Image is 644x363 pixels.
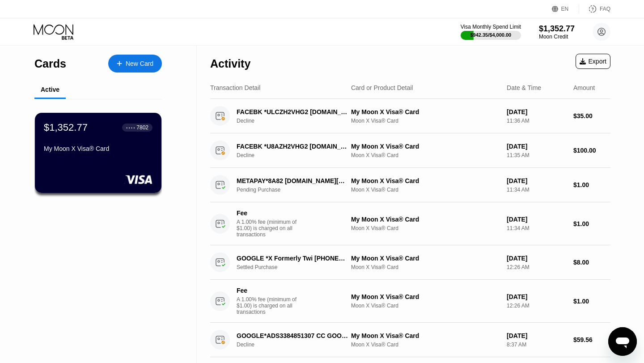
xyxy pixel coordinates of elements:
[507,143,566,150] div: [DATE]
[351,187,500,193] div: Moon X Visa® Card
[44,122,88,133] div: $1,352.77
[507,264,566,270] div: 12:26 AM
[210,133,610,168] div: FACEBK *U8AZH2VHG2 [DOMAIN_NAME][URL] IEDeclineMy Moon X Visa® CardMoon X Visa® Card[DATE]11:35 A...
[351,84,413,91] div: Card or Product Detail
[210,99,610,133] div: FACEBK *ULCZH2VHG2 [DOMAIN_NAME][URL] IEDeclineMy Moon X Visa® CardMoon X Visa® Card[DATE]11:36 A...
[507,342,566,348] div: 8:37 AM
[539,24,575,40] div: $1,352.77Moon Credit
[237,118,357,124] div: Decline
[600,6,610,12] div: FAQ
[573,259,610,266] div: $8.00
[579,4,610,13] div: FAQ
[237,187,357,193] div: Pending Purchase
[126,60,153,68] div: New Card
[576,54,610,69] div: Export
[351,143,500,150] div: My Moon X Visa® Card
[108,55,162,73] div: New Card
[507,255,566,262] div: [DATE]
[573,220,610,227] div: $1.00
[461,24,521,40] div: Visa Monthly Spend Limit$942.35/$4,000.00
[351,152,500,158] div: Moon X Visa® Card
[608,327,637,356] iframe: Button to launch messaging window
[351,255,500,262] div: My Moon X Visa® Card
[351,342,500,348] div: Moon X Visa® Card
[237,332,348,339] div: GOOGLE*ADS3384851307 CC GOOGLE.COMIE
[41,86,59,93] div: Active
[573,336,610,343] div: $59.56
[561,6,569,12] div: EN
[237,255,348,262] div: GOOGLE *X Formerly Twi [PHONE_NUMBER] US
[237,287,299,294] div: Fee
[507,152,566,158] div: 11:35 AM
[210,280,610,323] div: FeeA 1.00% fee (minimum of $1.00) is charged on all transactionsMy Moon X Visa® CardMoon X Visa® ...
[210,323,610,357] div: GOOGLE*ADS3384851307 CC GOOGLE.COMIEDeclineMy Moon X Visa® CardMoon X Visa® Card[DATE]8:37 AM$59.56
[237,108,348,115] div: FACEBK *ULCZH2VHG2 [DOMAIN_NAME][URL] IE
[44,145,153,152] div: My Moon X Visa® Card
[351,177,500,184] div: My Moon X Visa® Card
[580,58,606,65] div: Export
[552,4,579,13] div: EN
[470,32,511,38] div: $942.35 / $4,000.00
[351,264,500,270] div: Moon X Visa® Card
[210,84,260,91] div: Transaction Detail
[237,143,348,150] div: FACEBK *U8AZH2VHG2 [DOMAIN_NAME][URL] IE
[507,303,566,309] div: 12:26 AM
[573,84,595,91] div: Amount
[351,225,500,231] div: Moon X Visa® Card
[351,332,500,339] div: My Moon X Visa® Card
[507,118,566,124] div: 11:36 AM
[507,332,566,339] div: [DATE]
[573,112,610,120] div: $35.00
[573,298,610,305] div: $1.00
[507,225,566,231] div: 11:34 AM
[507,187,566,193] div: 11:34 AM
[210,57,250,70] div: Activity
[237,152,357,158] div: Decline
[351,216,500,223] div: My Moon X Visa® Card
[539,34,575,40] div: Moon Credit
[539,24,575,34] div: $1,352.77
[461,24,521,30] div: Visa Monthly Spend Limit
[237,209,299,217] div: Fee
[507,177,566,184] div: [DATE]
[210,168,610,202] div: METAPAY*8A82 [DOMAIN_NAME][URL] IEPending PurchaseMy Moon X Visa® CardMoon X Visa® Card[DATE]11:3...
[351,108,500,115] div: My Moon X Visa® Card
[237,342,357,348] div: Decline
[507,84,541,91] div: Date & Time
[34,57,66,70] div: Cards
[136,124,148,131] div: 7802
[210,245,610,280] div: GOOGLE *X Formerly Twi [PHONE_NUMBER] USSettled PurchaseMy Moon X Visa® CardMoon X Visa® Card[DAT...
[237,219,304,238] div: A 1.00% fee (minimum of $1.00) is charged on all transactions
[507,108,566,115] div: [DATE]
[35,113,161,193] div: $1,352.77● ● ● ●7802My Moon X Visa® Card
[237,296,304,315] div: A 1.00% fee (minimum of $1.00) is charged on all transactions
[507,216,566,223] div: [DATE]
[507,293,566,300] div: [DATE]
[237,177,348,184] div: METAPAY*8A82 [DOMAIN_NAME][URL] IE
[573,147,610,154] div: $100.00
[573,181,610,188] div: $1.00
[126,126,135,129] div: ● ● ● ●
[210,202,610,245] div: FeeA 1.00% fee (minimum of $1.00) is charged on all transactionsMy Moon X Visa® CardMoon X Visa® ...
[351,303,500,309] div: Moon X Visa® Card
[237,264,357,270] div: Settled Purchase
[351,118,500,124] div: Moon X Visa® Card
[351,293,500,300] div: My Moon X Visa® Card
